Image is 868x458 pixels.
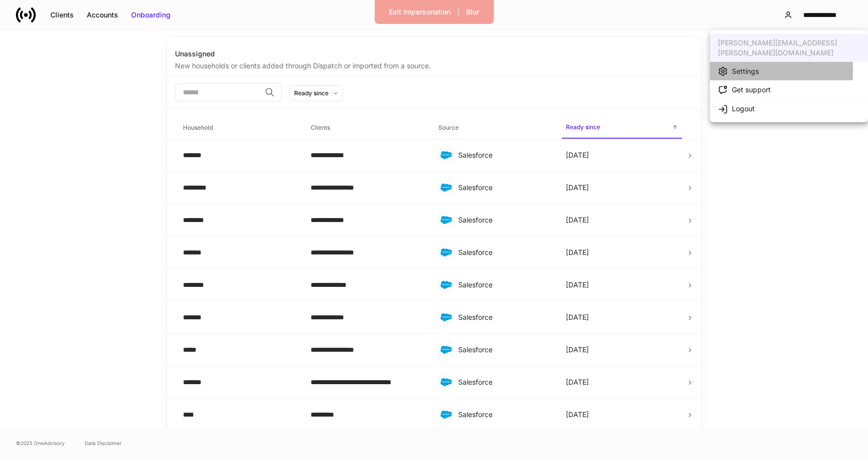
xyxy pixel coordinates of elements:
[732,104,755,114] div: Logout
[466,7,479,17] div: Blur
[732,85,771,95] div: Get support
[710,34,868,62] div: [PERSON_NAME][EMAIL_ADDRESS][PERSON_NAME][DOMAIN_NAME]
[732,66,759,76] div: Settings
[389,7,451,17] div: Exit Impersonation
